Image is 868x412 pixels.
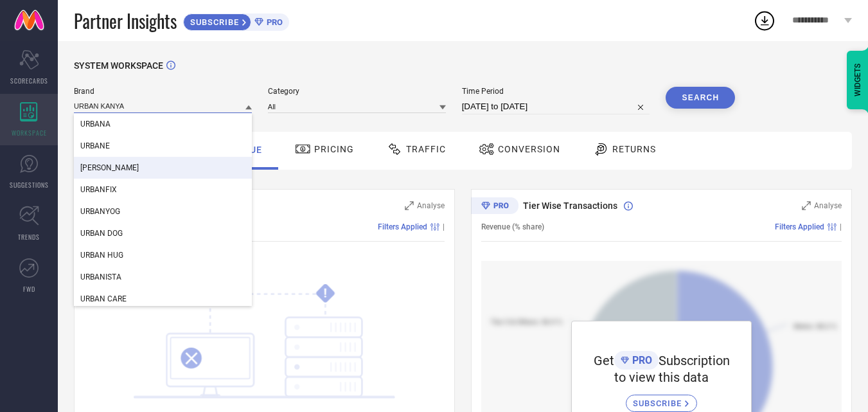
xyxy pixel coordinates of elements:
[659,353,730,368] span: Subscription
[666,87,735,109] button: Search
[183,10,289,31] a: SUBSCRIBEPRO
[629,354,652,366] span: PRO
[633,399,685,408] span: SUBSCRIBE
[74,222,252,244] div: URBAN DOG
[74,179,252,201] div: URBANFIX
[753,9,776,32] div: Open download list
[814,201,842,210] span: Analyse
[74,60,163,71] span: SYSTEM WORKSPACE
[80,185,117,194] span: URBANFIX
[184,17,242,27] span: SUBSCRIBE
[405,201,414,210] svg: Zoom
[74,87,252,96] span: Brand
[74,244,252,266] div: URBAN HUG
[23,284,35,294] span: FWD
[80,294,127,303] span: URBAN CARE
[80,251,123,260] span: URBAN HUG
[481,222,544,231] span: Revenue (% share)
[80,273,121,282] span: URBANISTA
[417,201,445,210] span: Analyse
[74,288,252,310] div: URBAN CARE
[314,144,354,154] span: Pricing
[626,385,697,412] a: SUBSCRIBE
[523,201,617,211] span: Tier Wise Transactions
[802,201,811,210] svg: Zoom
[74,201,252,222] div: URBANYOG
[74,157,252,179] div: URBANIC
[594,353,614,368] span: Get
[74,113,252,135] div: URBANA
[443,222,445,231] span: |
[324,286,327,301] tspan: !
[18,232,40,242] span: TRENDS
[378,222,427,231] span: Filters Applied
[74,266,252,288] div: URBANISTA
[10,76,48,85] span: SCORECARDS
[74,8,177,34] span: Partner Insights
[12,128,47,138] span: WORKSPACE
[840,222,842,231] span: |
[498,144,560,154] span: Conversion
[80,207,120,216] span: URBANYOG
[614,370,709,385] span: to view this data
[268,87,446,96] span: Category
[462,87,650,96] span: Time Period
[471,197,518,217] div: Premium
[612,144,656,154] span: Returns
[775,222,824,231] span: Filters Applied
[80,141,110,150] span: URBANE
[80,229,123,238] span: URBAN DOG
[80,120,111,129] span: URBANA
[406,144,446,154] span: Traffic
[80,163,139,172] span: [PERSON_NAME]
[462,99,650,114] input: Select time period
[10,180,49,190] span: SUGGESTIONS
[263,17,283,27] span: PRO
[74,135,252,157] div: URBANE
